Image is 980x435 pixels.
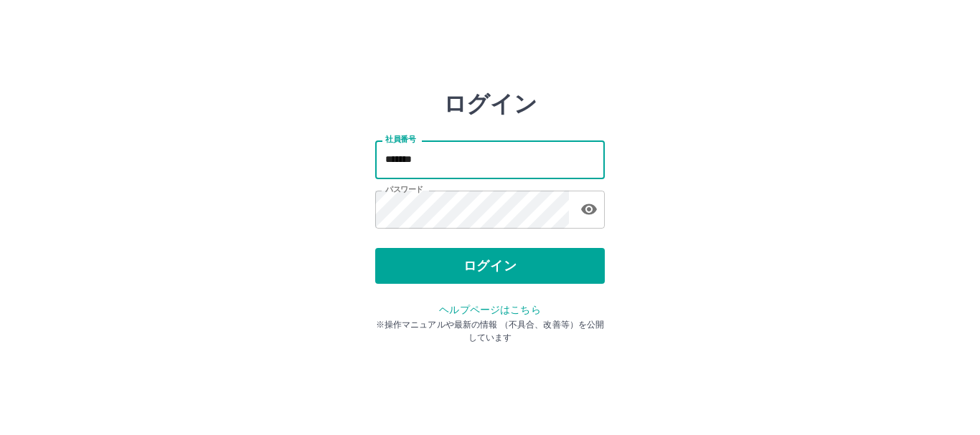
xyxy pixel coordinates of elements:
p: ※操作マニュアルや最新の情報 （不具合、改善等）を公開しています [375,318,605,344]
h2: ログイン [443,90,537,118]
label: パスワード [385,184,423,195]
a: ヘルプページはこちら [439,304,540,315]
button: ログイン [375,248,605,284]
label: 社員番号 [385,134,415,145]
